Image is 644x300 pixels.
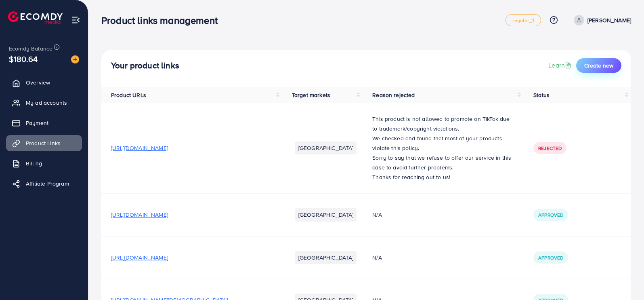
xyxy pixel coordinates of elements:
[372,114,514,133] p: This product is not allowed to promote on TikTok due to trademark/copyright violations.
[26,119,48,127] span: Payment
[71,15,80,25] img: menu
[6,115,82,131] a: Payment
[9,53,38,65] span: $180.64
[101,15,224,26] h3: Product links management
[584,61,613,70] span: Create new
[571,15,631,25] a: [PERSON_NAME]
[372,133,514,153] p: We checked and found that most of your products violate this policy.
[372,153,514,172] p: Sorry to say that we refuse to offer our service in this case to avoid further problems.
[295,142,357,154] li: [GEOGRAPHIC_DATA]
[6,155,82,171] a: Billing
[587,15,631,25] p: [PERSON_NAME]
[576,58,621,73] button: Create new
[26,78,50,87] span: Overview
[26,139,61,147] span: Product Links
[506,14,541,26] a: regular_1
[26,99,67,107] span: My ad accounts
[6,74,82,91] a: Overview
[26,180,69,188] span: Affiliate Program
[6,95,82,111] a: My ad accounts
[111,211,168,219] span: [URL][DOMAIN_NAME]
[292,91,330,99] span: Target markets
[6,135,82,151] a: Product Links
[295,208,357,221] li: [GEOGRAPHIC_DATA]
[372,172,514,182] p: Thanks for reaching out to us!
[372,254,382,262] span: N/A
[372,91,415,99] span: Reason rejected
[111,91,146,99] span: Product URLs
[26,159,42,167] span: Billing
[111,61,179,71] h4: Your product links
[6,175,82,192] a: Affiliate Program
[111,254,168,262] span: [URL][DOMAIN_NAME]
[610,264,638,294] iframe: Chat
[533,91,550,99] span: Status
[372,211,382,219] span: N/A
[295,251,357,264] li: [GEOGRAPHIC_DATA]
[512,18,534,23] span: regular_1
[111,144,168,152] span: [URL][DOMAIN_NAME]
[538,254,563,261] span: Approved
[71,55,79,63] img: image
[548,61,573,70] a: Learn
[538,211,563,218] span: Approved
[9,44,52,53] span: Ecomdy Balance
[538,145,562,152] span: Rejected
[8,11,63,24] img: logo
